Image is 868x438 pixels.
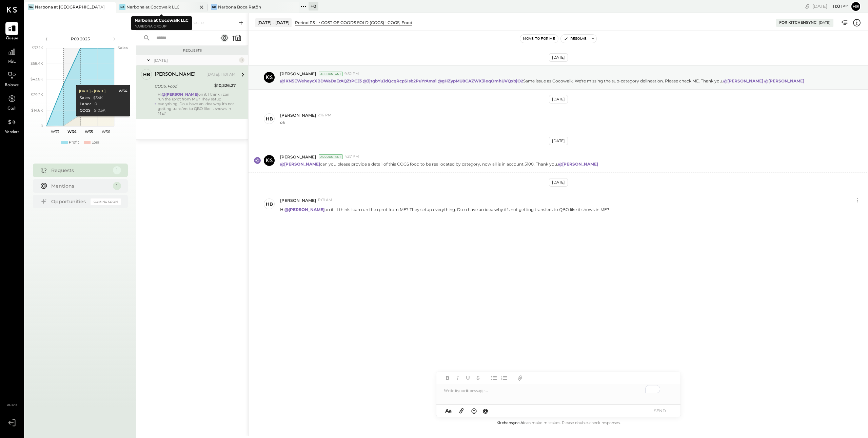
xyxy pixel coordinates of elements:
div: [DATE] [549,95,568,103]
p: Same issue as Cocowalk. We're missing the sub-category delineation. Please check ME. Thank you. [280,78,805,84]
span: 2:16 PM [318,113,332,118]
p: ok [280,119,285,125]
div: Period P&L [295,20,318,25]
div: Hi on it. I think i can run the rprot from ME? They setup everything. Do u have an idea why it's ... [158,92,236,116]
strong: @[PERSON_NAME] [284,207,324,212]
div: Narbona at Cocowalk LLC [126,4,180,10]
span: Queue [6,36,18,42]
text: $14.6K [31,108,43,113]
div: $10.5K [94,108,105,113]
span: a [449,407,452,414]
div: HB [266,201,273,207]
div: Labor [79,101,91,107]
span: [PERSON_NAME] [280,112,316,118]
div: [DATE] [154,57,237,63]
div: Narbona at [GEOGRAPHIC_DATA] LLC [35,4,106,10]
div: 1 [239,57,244,63]
a: Queue [0,22,23,42]
div: COGS, Food [155,83,212,90]
div: $34K [93,95,102,101]
div: Accountant [319,154,343,159]
strong: @[PERSON_NAME] [764,78,804,83]
button: Add URL [516,374,525,382]
div: Narbona Boca Ratōn [218,4,261,10]
div: Coming Soon [91,198,121,205]
div: Sales [79,95,90,101]
div: Na [119,4,125,10]
text: $43.8K [31,77,43,81]
div: $10,326.27 [214,82,236,89]
span: 11:01 AM [318,197,332,203]
div: Accountant [319,72,343,76]
a: Vendors [0,116,23,135]
div: [DATE] - [DATE] [79,89,105,94]
text: W35 [85,129,93,134]
div: [DATE] [819,20,830,25]
div: + 0 [309,2,318,11]
div: Requests [140,48,245,53]
text: $73.1K [32,45,43,50]
strong: @gHZypMU8CAZWX3leqOmhUVQxbjO2 [438,78,523,83]
strong: @3jtgbYuJdQcqRcpSIsb2PuYrAms1 [363,78,437,83]
p: can you please provide a detail of this COGS food to be reallocated by category, now all is in ac... [280,161,599,167]
div: [DATE] [549,178,568,187]
a: Cash [0,92,23,112]
div: 0 [94,101,97,107]
div: COST OF GOODS SOLD (COGS) [321,20,384,25]
div: Requests [51,167,110,174]
button: Italic [453,374,462,382]
strong: @[PERSON_NAME] [558,161,598,167]
div: Opportunities [51,198,87,205]
div: P09 2025 [52,36,109,42]
div: COGS [79,108,90,113]
a: Balance [0,69,23,89]
button: SEND [647,406,674,415]
div: To enrich screen reader interactions, please activate Accessibility in Grammarly extension settings [436,384,680,398]
button: @ [481,406,490,415]
strong: @[PERSON_NAME] [162,92,198,97]
p: Hi on it. I think i can run the rprot from ME? They setup everything. Do u have an idea why it's ... [280,207,609,212]
div: 1 [113,166,121,174]
div: COGS, Food [388,20,412,25]
text: W34 [67,129,77,134]
span: Vendors [5,129,19,135]
div: [PERSON_NAME] [155,71,196,78]
div: HB [143,71,150,78]
span: Balance [5,82,19,89]
div: [DATE], 11:01 AM [206,72,236,77]
span: 9:52 PM [344,71,359,77]
div: NB [211,4,217,10]
div: For KitchenSync [779,20,816,25]
b: Narbona at Cocowalk LLC [135,18,189,23]
strong: @[PERSON_NAME] [280,161,320,167]
span: 4:37 PM [344,154,359,159]
div: copy link [804,3,811,10]
span: Cash [7,106,16,112]
span: [PERSON_NAME] [280,71,316,77]
strong: @lKN5EWeheycXBDWaDaErAQZtPCJ3 [280,78,362,83]
div: Loss [92,140,99,145]
a: P&L [0,45,23,65]
div: Closed [186,20,207,26]
div: Profit [69,140,79,145]
button: He [850,1,861,12]
text: $58.4K [31,61,43,66]
text: W33 [51,129,59,134]
button: Strikethrough [474,374,482,382]
button: Aa [443,407,454,415]
span: [PERSON_NAME] [280,154,316,160]
p: Narbona Group [135,24,189,30]
text: W36 [101,129,110,134]
button: Ordered List [500,374,509,382]
button: Move to for me [520,35,558,43]
button: Underline [463,374,472,382]
button: Unordered List [490,374,498,382]
button: Bold [443,374,452,382]
div: Na [28,4,34,10]
div: HB [266,116,273,122]
div: [DATE] [549,53,568,62]
div: [DATE] - [DATE] [255,18,292,27]
span: @ [483,407,488,414]
span: [PERSON_NAME] [280,197,316,203]
div: W34 [118,89,127,94]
